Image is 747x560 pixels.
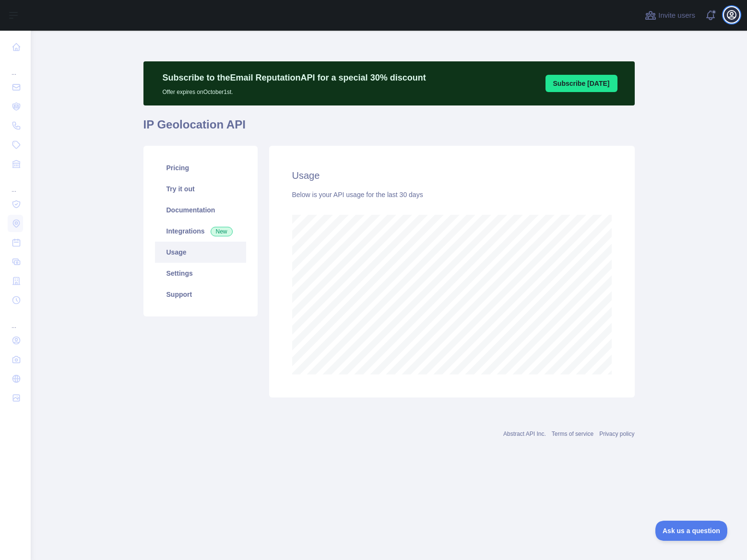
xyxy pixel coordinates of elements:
[8,58,23,77] div: ...
[155,242,246,263] a: Usage
[8,311,23,330] div: ...
[292,169,612,182] h2: Usage
[599,431,634,437] a: Privacy policy
[545,75,617,92] button: Subscribe [DATE]
[643,8,697,23] button: Invite users
[143,117,635,140] h1: IP Geolocation API
[658,10,695,21] span: Invite users
[155,178,246,199] a: Try it out
[8,175,23,194] div: ...
[292,190,612,199] div: Below is your API usage for the last 30 days
[163,84,426,96] p: Offer expires on October 1st.
[503,431,546,437] a: Abstract API Inc.
[155,263,246,284] a: Settings
[155,157,246,178] a: Pricing
[155,199,246,221] a: Documentation
[155,284,246,305] a: Support
[655,521,728,541] iframe: Toggle Customer Support
[163,71,426,84] p: Subscribe to the Email Reputation API for a special 30 % discount
[552,431,593,437] a: Terms of service
[211,227,233,236] span: New
[155,221,246,242] a: Integrations New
